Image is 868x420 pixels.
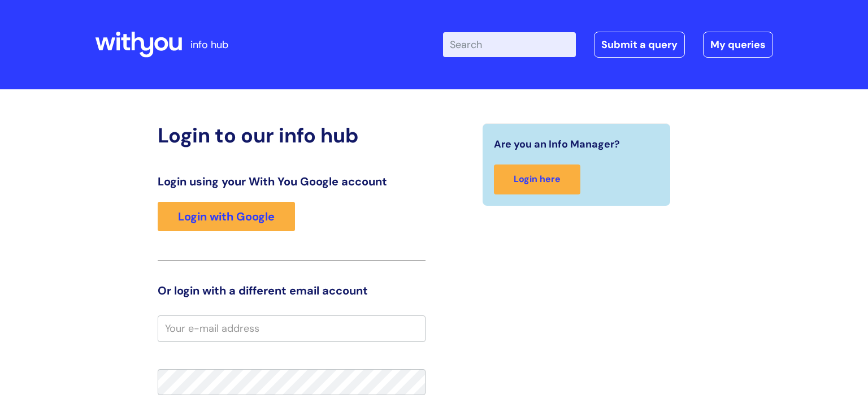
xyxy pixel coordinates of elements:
h3: Login using your With You Google account [158,175,426,188]
input: Search [443,32,576,57]
a: Login here [494,164,580,194]
h2: Login to our info hub [158,123,426,148]
h3: Or login with a different email account [158,284,426,297]
p: info hub [190,36,228,54]
input: Your e-mail address [158,315,426,341]
a: Login with Google [158,202,295,231]
span: Are you an Info Manager? [494,135,620,153]
a: My queries [703,32,773,58]
a: Submit a query [594,32,685,58]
